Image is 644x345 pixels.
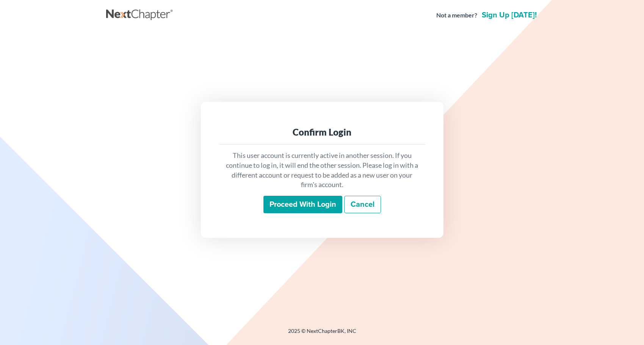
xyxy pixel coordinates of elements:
[480,11,538,19] a: Sign up [DATE]!
[225,151,419,190] p: This user account is currently active in another session. If you continue to log in, it will end ...
[225,126,419,138] div: Confirm Login
[263,196,342,213] input: Proceed with login
[344,196,381,213] a: Cancel
[436,11,477,20] strong: Not a member?
[106,327,538,341] div: 2025 © NextChapterBK, INC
